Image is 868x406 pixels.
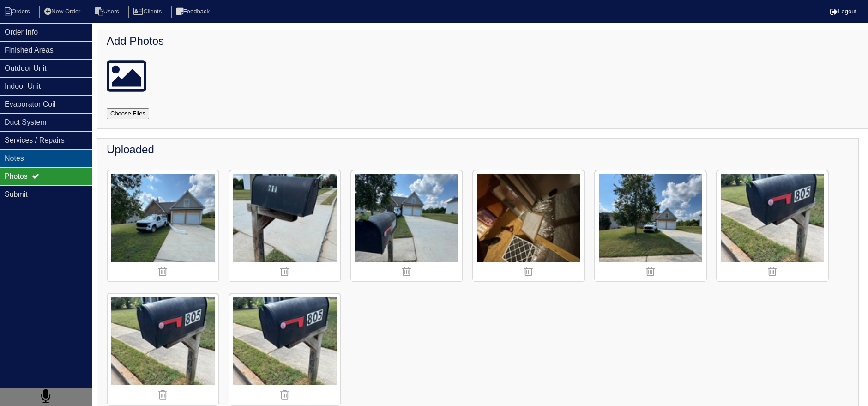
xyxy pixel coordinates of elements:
li: Feedback [171,6,217,18]
img: 7w3xi93to70yzc9e6magzilg8nah [473,170,584,281]
img: ukplk574i7xzro5hchgemrjbh2i6 [108,294,218,405]
img: p9r9v6cqcptwov636wmxqk0rhmtt [595,170,706,281]
img: u2r343qlpxmy7wxdofcrwrxl7nel [229,294,340,405]
h4: Add Photos [107,35,863,48]
a: Clients [128,8,169,15]
img: yb13d0f83iwt9oomwf5wzxlwg2ik [108,170,218,281]
li: Clients [128,6,169,18]
a: New Order [39,8,88,15]
li: Users [90,6,127,18]
h4: Uploaded [107,143,854,157]
a: Users [90,8,127,15]
img: bkiajcunljvwglwmqb8p9saexavo [717,170,828,281]
img: c0vftkp8l67unisx3xdgz8dkrml4 [351,170,462,281]
a: Logout [830,8,856,15]
li: New Order [39,6,88,18]
img: yg0u0eon0g1c5b5z79bqj2uu5xki [229,170,340,281]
